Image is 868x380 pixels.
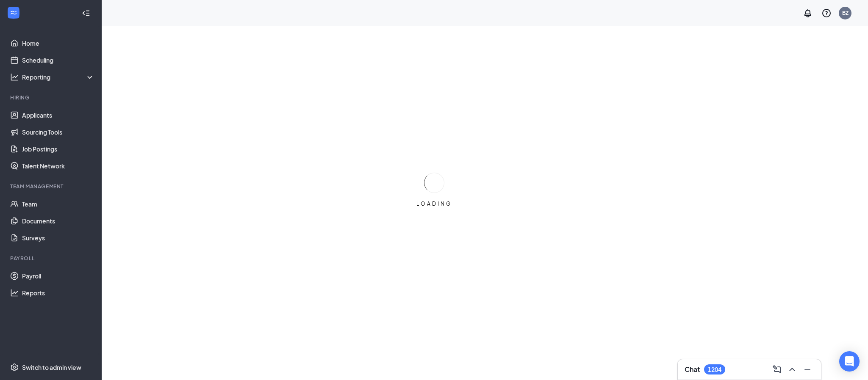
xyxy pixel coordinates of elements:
a: Team [22,196,94,212]
div: Team Management [10,183,93,190]
div: 1204 [708,366,721,373]
div: LOADING [413,200,455,207]
svg: QuestionInfo [821,8,832,18]
svg: Minimize [802,364,813,374]
button: ComposeMessage [770,363,784,376]
a: Home [22,35,94,52]
h3: Chat [685,365,700,374]
a: Reports [22,284,94,301]
a: Scheduling [22,52,94,69]
a: Documents [22,212,94,229]
svg: Analysis [10,73,19,81]
svg: Settings [10,363,19,372]
button: ChevronUp [785,363,799,376]
div: Switch to admin view [22,363,81,372]
div: Open Intercom Messenger [839,351,860,372]
svg: Notifications [803,8,813,18]
a: Talent Network [22,157,94,174]
a: Applicants [22,107,94,124]
button: Minimize [801,363,814,376]
svg: Collapse [82,9,90,17]
svg: ChevronUp [787,364,797,374]
div: Hiring [10,94,93,101]
a: Job Postings [22,140,94,157]
a: Sourcing Tools [22,124,94,140]
div: BZ [842,9,849,17]
a: Payroll [22,267,94,284]
svg: ComposeMessage [772,364,782,374]
svg: WorkstreamLogo [9,8,18,17]
a: Surveys [22,229,94,246]
div: Payroll [10,255,93,262]
div: Reporting [22,73,95,81]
